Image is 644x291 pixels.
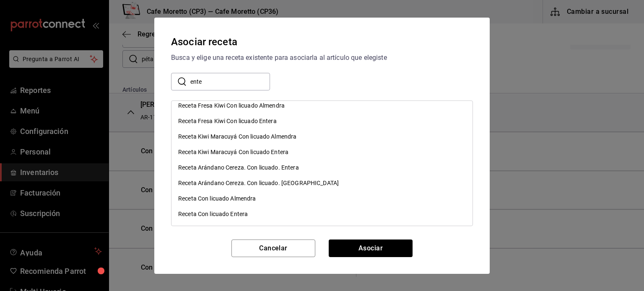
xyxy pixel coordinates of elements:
button: Asociar [329,239,413,257]
div: Receta Arándano Cereza. Con licuado. Entera [171,160,473,175]
div: Receta Fresa Kiwi Con licuado Almendra [178,101,285,110]
div: Receta Fresa Kiwi Con licuado Entera [178,117,277,126]
div: Receta Arándano Cereza. Con licuado. [GEOGRAPHIC_DATA] [178,179,339,188]
div: Receta Con licuado Entera [171,206,473,222]
input: Buscar nombre de receta [190,73,270,90]
div: Receta Arándano Cereza. Con licuado. Entera [178,163,299,172]
div: Receta Con licuado Almendra [171,191,473,206]
div: Receta Kiwi Maracuyá Con licuado Almendra [178,132,296,141]
div: Receta Con licuado Entera [178,210,248,219]
div: Receta Kiwi Maracuyá Con licuado Entera [171,144,473,160]
div: Receta Enfrijoladas Proteina Queso [171,222,473,237]
div: Receta Arándano Cereza. Con licuado. [GEOGRAPHIC_DATA] [171,175,473,191]
div: Receta Fresa Kiwi Con licuado Almendra [171,98,473,113]
button: Cancelar [231,239,315,257]
div: Receta Enfrijoladas Proteina Queso [178,225,272,234]
div: Receta Fresa Kiwi Con licuado Entera [171,113,473,129]
div: Receta Kiwi Maracuyá Con licuado Almendra [171,129,473,144]
div: Busca y elige una receta existente para asociarla al artículo que elegiste [171,53,473,63]
div: Receta Con licuado Almendra [178,194,256,203]
div: Asociar receta [171,34,473,49]
div: Receta Kiwi Maracuyá Con licuado Entera [178,148,288,157]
